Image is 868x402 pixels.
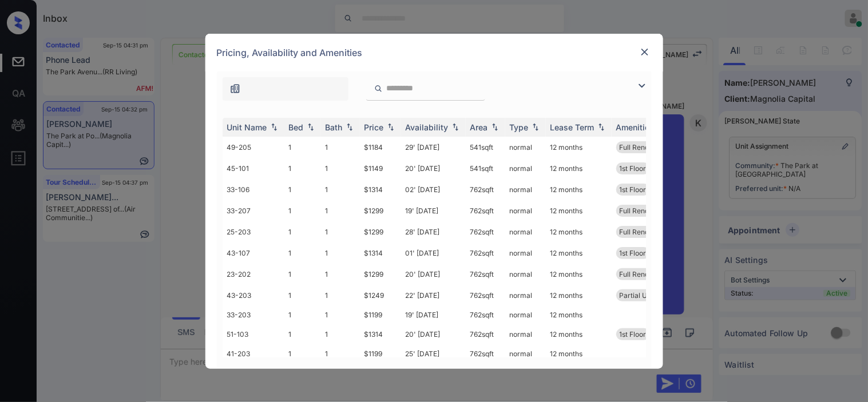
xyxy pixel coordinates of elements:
[466,221,505,242] td: 762 sqft
[639,46,651,58] img: close
[401,179,466,200] td: 02' [DATE]
[227,122,267,132] div: Unit Name
[546,242,612,264] td: 12 months
[546,324,612,345] td: 12 months
[620,206,669,215] span: Full Renovation
[401,200,466,221] td: 19' [DATE]
[321,242,360,264] td: 1
[360,179,401,200] td: $1314
[505,200,546,221] td: normal
[284,179,321,200] td: 1
[321,200,360,221] td: 1
[466,345,505,363] td: 762 sqft
[229,83,241,94] img: icon-zuma
[401,345,466,363] td: 25' [DATE]
[505,158,546,179] td: normal
[374,83,383,94] img: icon-zuma
[284,285,321,306] td: 1
[284,221,321,242] td: 1
[360,324,401,345] td: $1314
[284,306,321,324] td: 1
[546,285,612,306] td: 12 months
[466,200,505,221] td: 762 sqft
[223,285,284,306] td: 43-203
[505,324,546,345] td: normal
[401,242,466,264] td: 01' [DATE]
[620,249,647,257] span: 1st Floor
[505,242,546,264] td: normal
[321,137,360,158] td: 1
[321,306,360,324] td: 1
[401,221,466,242] td: 28' [DATE]
[223,345,284,363] td: 41-203
[360,242,401,264] td: $1314
[321,324,360,345] td: 1
[223,242,284,264] td: 43-107
[223,221,284,242] td: 25-203
[205,34,663,71] div: Pricing, Availability and Amenities
[284,137,321,158] td: 1
[620,185,647,194] span: 1st Floor
[321,221,360,242] td: 1
[284,200,321,221] td: 1
[505,264,546,285] td: normal
[466,306,505,324] td: 762 sqft
[505,345,546,363] td: normal
[223,324,284,345] td: 51-103
[284,345,321,363] td: 1
[360,221,401,242] td: $1299
[450,123,461,131] img: sorting
[401,324,466,345] td: 20' [DATE]
[620,228,669,236] span: Full Renovation
[466,158,505,179] td: 541 sqft
[620,330,647,339] span: 1st Floor
[360,264,401,285] td: $1299
[546,345,612,363] td: 12 months
[620,291,676,300] span: Partial Upgrade...
[344,123,355,131] img: sorting
[284,324,321,345] td: 1
[546,221,612,242] td: 12 months
[505,285,546,306] td: normal
[466,264,505,285] td: 762 sqft
[510,122,529,132] div: Type
[620,143,669,152] span: Full Renovation
[620,270,669,278] span: Full Renovation
[223,158,284,179] td: 45-101
[305,123,316,131] img: sorting
[289,122,304,132] div: Bed
[360,345,401,363] td: $1199
[326,122,343,132] div: Bath
[321,345,360,363] td: 1
[401,158,466,179] td: 20' [DATE]
[596,123,607,131] img: sorting
[616,122,655,132] div: Amenities
[401,306,466,324] td: 19' [DATE]
[546,179,612,200] td: 12 months
[505,306,546,324] td: normal
[466,285,505,306] td: 762 sqft
[620,164,647,173] span: 1st Floor
[505,179,546,200] td: normal
[223,264,284,285] td: 23-202
[530,123,541,131] img: sorting
[466,324,505,345] td: 762 sqft
[466,242,505,264] td: 762 sqft
[470,122,488,132] div: Area
[321,285,360,306] td: 1
[364,122,384,132] div: Price
[268,123,280,131] img: sorting
[223,137,284,158] td: 49-205
[321,179,360,200] td: 1
[284,242,321,264] td: 1
[284,264,321,285] td: 1
[321,264,360,285] td: 1
[406,122,449,132] div: Availability
[284,158,321,179] td: 1
[505,137,546,158] td: normal
[401,264,466,285] td: 20' [DATE]
[385,123,397,131] img: sorting
[360,306,401,324] td: $1199
[489,123,501,131] img: sorting
[546,264,612,285] td: 12 months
